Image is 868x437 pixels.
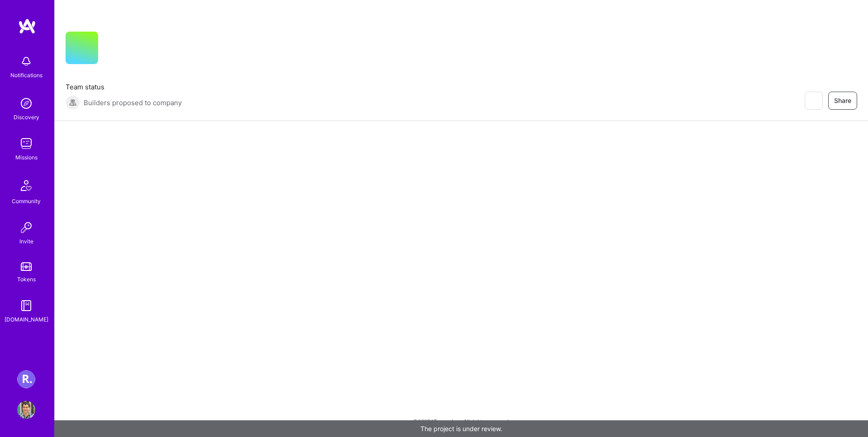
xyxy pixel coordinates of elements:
img: bell [17,52,35,70]
div: Community [12,196,41,206]
i: icon CompanyGray [109,46,116,53]
img: User Avatar [17,401,35,419]
div: Missions [15,153,38,162]
img: tokens [21,262,32,271]
span: Share [834,96,851,105]
div: Notifications [10,70,42,80]
span: Team status [66,82,182,92]
img: Builders proposed to company [66,95,80,110]
div: The project is under review. [54,420,868,437]
img: Roger Healthcare: Team for Clinical Intake Platform [17,370,35,388]
a: Roger Healthcare: Team for Clinical Intake Platform [15,370,38,388]
img: Invite [17,218,35,237]
img: Community [15,175,37,196]
div: Discovery [14,112,39,122]
img: logo [18,18,36,34]
div: Invite [19,237,33,246]
div: [DOMAIN_NAME] [5,315,48,324]
img: guide book [17,297,35,315]
span: Builders proposed to company [84,98,182,107]
img: teamwork [17,135,35,153]
button: Share [828,92,857,110]
a: User Avatar [15,401,38,419]
i: icon EyeClosed [810,97,817,104]
div: Tokens [17,274,36,284]
img: discovery [17,94,35,112]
